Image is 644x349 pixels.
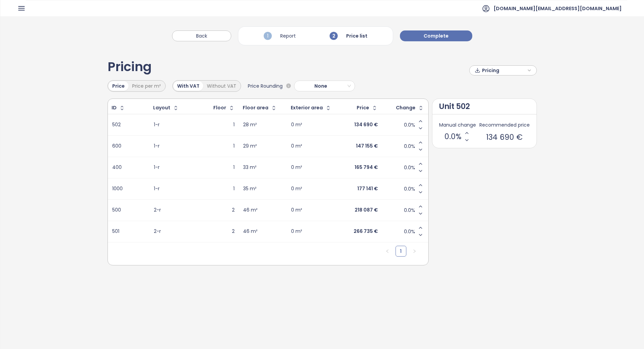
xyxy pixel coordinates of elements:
button: Decrease Min Price [463,136,470,144]
span: 0.0% [404,207,415,214]
div: 2-r [154,207,161,213]
button: Increase value [417,139,424,146]
div: 1 [233,143,235,149]
div: Floor [213,106,226,110]
span: [DOMAIN_NAME][EMAIL_ADDRESS][DOMAIN_NAME] [494,0,622,17]
button: Increase value [417,224,424,232]
div: 1-r [154,186,160,192]
div: 2 [232,228,235,235]
div: 28 m² [243,122,257,128]
div: Price [109,81,128,91]
button: Increase value [417,160,424,168]
button: Increase value [417,118,424,125]
div: Without VAT [203,81,240,91]
div: Price [357,106,369,110]
li: Next Page [409,246,420,257]
div: 502 [112,122,121,128]
div: 218 087 € [355,207,378,213]
button: right [409,246,420,257]
div: 266 735 € [354,228,378,235]
div: Floor area [243,106,268,110]
div: 0 m² [291,165,302,171]
div: Layout [153,106,170,110]
div: Report [262,30,297,42]
div: 46 m² [243,228,258,235]
span: 0.0% [404,228,415,235]
div: ID [112,106,117,110]
div: 400 [112,165,122,171]
div: 500 [112,207,121,213]
span: 2 [330,32,338,40]
span: left [385,249,389,253]
span: Recommended price [479,121,530,129]
div: Price list [328,30,369,42]
div: 1000 [112,186,123,192]
button: left [382,246,393,257]
li: Previous Page [382,246,393,257]
span: None [296,81,351,91]
a: 1 [396,246,406,256]
span: right [412,249,416,253]
div: 0 m² [291,143,302,149]
div: 0 m² [291,122,302,128]
span: Back [196,32,207,40]
span: 0.0% [404,164,415,171]
div: 33 m² [243,165,257,171]
div: 147 155 € [356,143,378,149]
button: Decrease value [417,232,424,239]
div: 134 690 € [354,122,378,128]
button: Decrease value [417,189,424,196]
div: button [473,65,533,75]
div: Change [396,106,415,110]
div: 0 m² [291,228,302,235]
li: 1 [396,246,406,257]
button: Increase value [417,182,424,189]
button: Decrease value [417,168,424,175]
span: 0.0% [404,143,415,150]
span: Pricing [482,65,526,75]
div: With VAT [173,81,203,91]
div: 0 m² [291,186,302,192]
button: Decrease value [417,125,424,132]
div: 2-r [154,228,161,235]
div: 1-r [154,122,160,128]
button: Increase Min Price [463,129,470,136]
div: 29 m² [243,143,257,149]
div: Pricing [108,61,152,80]
div: 46 m² [243,207,258,213]
div: 1 [233,165,235,171]
div: 177 141 € [357,186,378,192]
div: 35 m² [243,186,257,192]
div: 0 m² [291,207,302,213]
div: 1-r [154,143,160,149]
div: 1-r [154,165,160,171]
div: 1 [233,122,235,128]
span: Manual change [439,121,476,129]
div: 1 [233,186,235,192]
span: Unit 502 [439,102,470,111]
div: Exterior area [291,106,323,110]
button: Complete [400,30,472,41]
button: Back [172,30,231,41]
button: Decrease value [417,146,424,153]
span: 0.0% [445,132,461,141]
button: Decrease value [417,210,424,217]
span: 134 690 € [486,130,523,145]
span: Price Rounding [248,82,283,90]
span: Complete [424,32,449,40]
div: 600 [112,143,121,149]
div: 2 [232,207,235,213]
div: 501 [112,228,119,235]
span: 1 [264,32,272,40]
span: 0.0% [404,122,415,128]
div: 165 794 € [355,165,378,171]
div: Price per m² [128,81,165,91]
span: 0.0% [404,186,415,192]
